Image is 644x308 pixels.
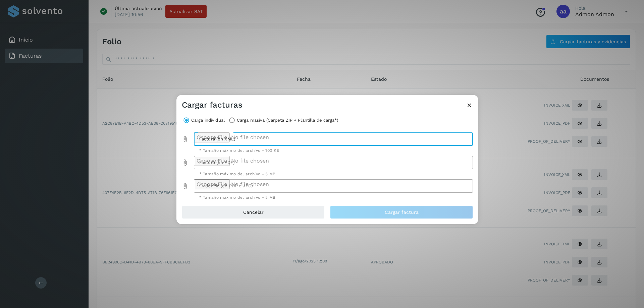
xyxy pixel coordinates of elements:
div: * Tamaño máximo del archivo - 5 MB [199,172,468,176]
button: Cargar factura [330,205,473,219]
span: Cargar factura [385,210,419,214]
label: Carga individual [191,116,225,125]
i: Evidencia (en PDF o JPG) prepended action [182,183,189,189]
div: * Tamaño máximo del archivo - 5 MB [199,195,468,199]
span: Cancelar [243,210,264,214]
h3: Cargar facturas [182,100,243,110]
i: Factura (en PDF) prepended action [182,159,189,166]
button: Cancelar [182,205,325,219]
div: * Tamaño máximo del archivo - 100 KB [199,148,468,152]
i: Factura (en XML) prepended action [182,136,189,142]
label: Carga masiva (Carpeta ZIP + Plantilla de carga*) [237,116,338,125]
